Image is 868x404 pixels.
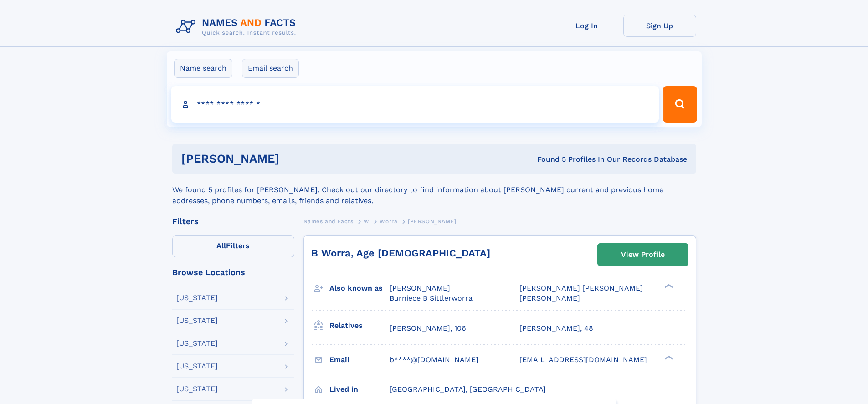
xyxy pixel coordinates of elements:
[380,215,397,227] a: Worra
[329,281,390,296] h3: Also known as
[519,323,593,333] a: [PERSON_NAME], 48
[181,153,408,164] h1: [PERSON_NAME]
[172,217,294,225] div: Filters
[380,218,397,225] span: Worra
[172,174,696,206] div: We found 5 profiles for [PERSON_NAME]. Check out our directory to find information about [PERSON_...
[174,59,232,78] label: Name search
[519,284,643,292] span: [PERSON_NAME] [PERSON_NAME]
[408,154,687,164] div: Found 5 Profiles In Our Records Database
[364,218,370,225] span: W
[176,340,218,347] div: [US_STATE]
[663,354,673,360] div: ❯
[176,294,218,302] div: [US_STATE]
[172,268,294,276] div: Browse Locations
[176,385,218,393] div: [US_STATE]
[390,385,546,394] span: [GEOGRAPHIC_DATA], [GEOGRAPHIC_DATA]
[329,382,390,397] h3: Lived in
[598,244,688,266] a: View Profile
[390,284,450,292] span: [PERSON_NAME]
[663,86,697,123] button: Search Button
[390,323,466,333] a: [PERSON_NAME], 106
[329,318,390,333] h3: Relatives
[176,363,218,370] div: [US_STATE]
[176,317,218,324] div: [US_STATE]
[519,355,647,364] span: [EMAIL_ADDRESS][DOMAIN_NAME]
[408,218,457,225] span: [PERSON_NAME]
[621,244,665,265] div: View Profile
[329,352,390,368] h3: Email
[550,15,623,37] a: Log In
[519,294,580,302] span: [PERSON_NAME]
[311,247,490,259] a: B Worra, Age [DEMOGRAPHIC_DATA]
[623,15,696,37] a: Sign Up
[216,241,226,250] span: All
[390,294,473,302] span: Burniece B Sittlerworra
[364,215,370,227] a: W
[172,235,294,257] label: Filters
[663,283,673,289] div: ❯
[242,59,299,78] label: Email search
[171,86,659,123] input: search input
[172,15,303,39] img: Logo Names and Facts
[303,215,354,227] a: Names and Facts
